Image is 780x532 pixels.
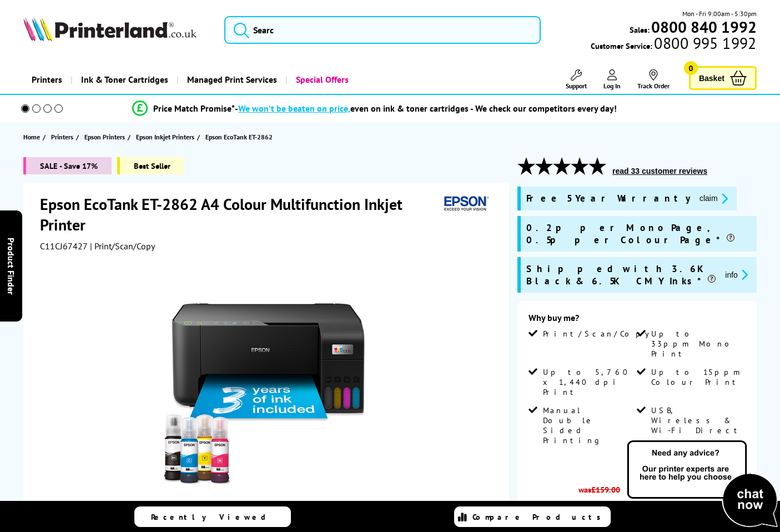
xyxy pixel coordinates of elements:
strike: £159.00 [591,484,620,495]
div: - even on ink & toner cartridges - We check our competitors every day! [235,103,617,114]
span: Free 5 Year Warranty [526,192,691,205]
span: We won’t be beaten on price, [238,103,350,114]
a: Printers [51,131,76,143]
img: Open Live Chat window [625,439,780,530]
a: Epson Inkjet Printers [136,131,197,143]
span: Customer Service: [591,38,756,51]
span: Print/Scan/Copy [543,329,657,339]
span: Up to 15ppm Colour Print [651,367,743,387]
span: 0.2p per Mono Page, 0.5p per Colour Page* [526,222,751,246]
span: Epson Inkjet Printers [136,131,194,143]
span: 0800 995 1992 [652,38,756,48]
span: Price Match Promise* [153,103,235,114]
span: Mon - Fri 9:00am - 5:30pm [682,8,757,19]
li: modal_Promise [6,99,744,118]
span: | Print/Scan/Copy [90,240,155,252]
a: Printerland Logo [23,17,210,43]
span: Home [23,131,40,143]
a: Epson Printers [84,131,128,143]
a: 0800 840 1992 [650,22,757,32]
span: Best Seller [117,157,184,174]
span: 0 [684,61,698,75]
span: Support [566,82,587,90]
a: Log In [603,69,621,90]
span: Basket [699,71,724,86]
span: Recently Viewed [151,512,277,522]
span: was [573,479,626,495]
span: Ink & Toner Cartridges [81,66,168,94]
h1: Epson EcoTank ET-2862 A4 Colour Multifunction Inkjet Printer [40,194,440,235]
button: read 33 customer reviews [609,166,711,176]
b: 0800 840 1992 [651,17,757,37]
div: Why buy me? [529,312,746,329]
a: Ink & Toner Cartridges [71,66,177,94]
span: £132.43 [573,500,626,521]
span: Product Finder [6,238,17,295]
span: Epson Printers [84,131,125,143]
a: Managed Print Services [177,66,285,94]
span: Compare Products [472,512,607,522]
span: Printers [51,131,73,143]
span: Sales: [630,24,650,35]
span: Log In [603,82,621,90]
button: promo-description [696,192,731,205]
img: Epson EcoTank ET-2862 [159,274,376,491]
span: SALE - Save 17% [23,157,112,174]
span: C11CJ67427 [40,240,88,252]
a: Track Order [637,69,670,90]
span: Epson EcoTank ET-2862 [205,133,273,141]
span: Up to 33ppm Mono Print [651,329,743,359]
span: Manual Double Sided Printing [543,405,635,445]
button: promo-description [722,268,751,281]
span: Up to 5,760 x 1,440 dpi Print [543,367,635,397]
img: Epson [440,194,491,214]
a: Basket 0 [689,66,757,90]
a: Printers [23,66,71,94]
span: USB, Wireless & Wi-Fi Direct [651,405,743,435]
a: Recently Viewed [134,506,291,527]
a: Home [23,131,43,143]
a: Special Offers [285,66,357,94]
input: Searc [224,16,541,44]
span: Shipped with 3.6K Black & 6.5K CMY Inks* [526,263,716,287]
a: Support [566,69,587,90]
img: Printerland Logo [23,17,197,41]
a: Compare Products [454,506,611,527]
